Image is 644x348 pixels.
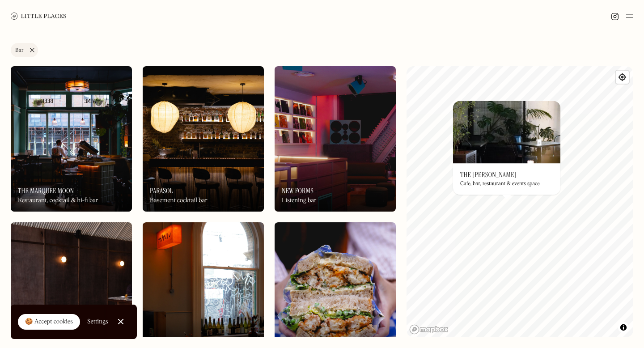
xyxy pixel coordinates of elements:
[407,66,633,337] canvas: Map
[112,313,130,331] a: Close Cookie Popup
[621,323,626,332] span: Toggle attribution
[143,66,264,212] a: ParasolParasolParasolBasement cocktail bar
[87,312,108,332] a: Settings
[409,324,449,335] a: Mapbox homepage
[460,181,540,187] div: Cafe, bar, restaurant & events space
[18,314,80,330] a: 🍪 Accept cookies
[616,71,629,84] button: Find my location
[282,197,317,204] div: Listening bar
[18,187,74,195] h3: The Marquee Moon
[11,66,132,212] img: The Marquee Moon
[453,101,560,195] a: The HackneyThe HackneyThe [PERSON_NAME]Cafe, bar, restaurant & events space
[460,170,517,179] h3: The [PERSON_NAME]
[618,322,629,333] button: Toggle attribution
[87,318,108,325] div: Settings
[453,101,560,163] img: The Hackney
[15,48,24,53] div: Bar
[282,187,314,195] h3: New Forms
[150,187,173,195] h3: Parasol
[11,66,132,212] a: The Marquee MoonThe Marquee MoonThe Marquee MoonRestaurant, cocktail & hi-fi bar
[275,66,396,212] img: New Forms
[143,66,264,212] img: Parasol
[11,43,38,57] a: Bar
[25,318,73,327] div: 🍪 Accept cookies
[150,197,208,204] div: Basement cocktail bar
[18,197,98,204] div: Restaurant, cocktail & hi-fi bar
[275,66,396,212] a: New FormsNew FormsNew FormsListening bar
